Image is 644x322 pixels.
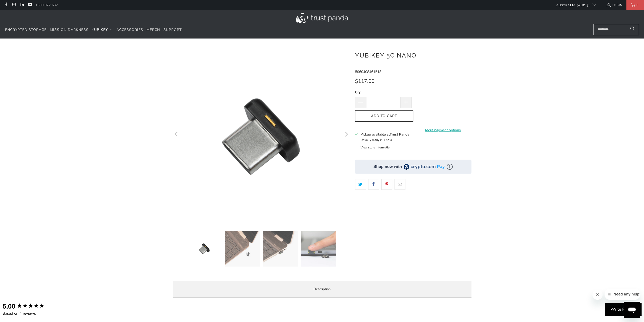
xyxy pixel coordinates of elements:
[360,114,408,118] span: Add to Cart
[263,231,298,267] img: YubiKey 5C Nano - Trust Panda
[624,302,640,318] iframe: Button to launch messaging window
[342,46,350,223] button: Next
[389,132,409,137] b: Trust Panda
[3,311,56,316] div: Based on 4 reviews
[373,164,402,169] div: Shop now with
[355,89,412,95] label: Qty
[626,24,639,35] button: Search
[92,27,108,32] span: YubiKey
[605,289,640,300] iframe: Message from company
[355,50,471,60] h1: YubiKey 5C Nano
[355,199,471,210] iframe: Reviews Widget
[5,27,47,32] span: Encrypted Storage
[12,3,16,7] a: Trust Panda Australia on Instagram
[355,110,413,122] button: Add to Cart
[381,179,392,190] a: Share this on Pinterest
[3,302,15,311] div: 5.00
[368,179,379,190] a: Share this on Facebook
[36,2,58,8] a: 1300 072 632
[136,10,389,264] img: yubikey-5c-nano-675918_5000x.png
[360,145,391,149] button: View store information
[116,24,143,36] a: Accessories
[415,127,471,133] a: More payment options
[296,13,348,23] img: Trust Panda Australia
[50,24,89,36] a: Mission Darkness
[593,24,639,35] input: Search...
[147,24,160,36] a: Merch
[5,24,182,36] nav: Translation missing: en.navigation.header.main_nav
[301,231,336,267] img: YubiKey 5C Nano - Trust Panda
[173,46,350,223] a: YubiKey 5C Nano - Trust Panda
[225,231,260,267] img: YubiKey 5C Nano - Trust Panda
[3,302,56,311] div: Overall product rating out of 5: 5.00
[592,290,603,300] iframe: Close message
[5,24,47,36] a: Encrypted Storage
[92,24,113,36] summary: YubiKey
[17,303,45,310] div: 5.00 star rating
[360,132,409,137] h3: Pickup available at
[116,27,143,32] span: Accessories
[187,231,222,267] img: YubiKey 5C Nano - Trust Panda
[3,4,36,8] span: Hi. Need any help?
[50,27,89,32] span: Mission Darkness
[173,281,471,298] label: Description
[163,27,182,32] span: Support
[20,3,24,7] a: Trust Panda Australia on LinkedIn
[606,2,622,8] a: Login
[147,27,160,32] span: Merch
[4,3,8,7] a: Trust Panda Australia on Facebook
[355,69,381,74] span: 5060408461518
[394,179,405,190] a: Email this to a friend
[173,46,181,223] button: Previous
[28,3,32,7] a: Trust Panda Australia on YouTube
[163,24,182,36] a: Support
[355,78,375,85] span: $117.00
[360,138,392,142] small: Usually ready in 1 hour
[605,303,641,316] div: Write Review
[355,179,366,190] a: Share this on Twitter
